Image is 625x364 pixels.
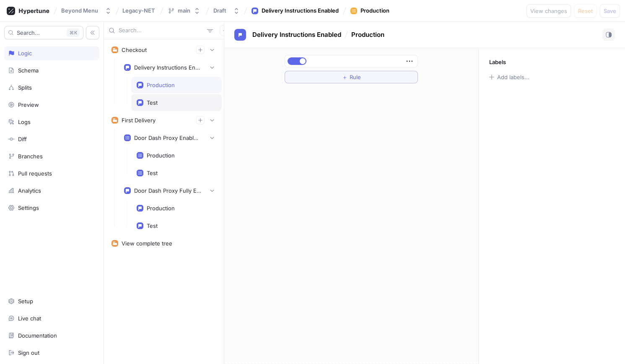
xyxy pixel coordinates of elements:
[252,30,341,40] p: Delivery Instructions Enabled
[18,50,32,57] div: Logic
[4,328,99,343] a: Documentation
[530,8,567,13] span: View changes
[18,84,32,91] div: Splits
[497,75,529,80] div: Add labels...
[18,170,52,177] div: Pull requests
[18,332,57,339] div: Documentation
[122,117,156,124] div: First Delivery
[122,8,155,13] span: Legacy-NET
[134,64,201,71] div: Delivery Instructions Enabled
[18,67,39,74] div: Schema
[18,153,43,160] div: Branches
[18,349,39,356] div: Sign out
[486,72,532,83] button: Add labels...
[18,187,41,194] div: Analytics
[122,240,172,247] div: View complete tree
[210,4,243,18] button: Draft
[489,59,506,65] p: Labels
[578,8,593,13] span: Reset
[604,8,616,13] span: Save
[61,7,98,14] div: Beyond Menu
[119,26,204,35] input: Search...
[58,4,115,18] button: Beyond Menu
[350,75,361,80] span: Rule
[4,26,83,39] button: Search...K
[600,4,620,18] button: Save
[164,4,204,18] button: main
[122,46,147,53] div: Checkout
[147,82,175,88] div: Production
[351,30,384,40] p: Production
[18,101,39,108] div: Preview
[147,99,158,106] div: Test
[18,204,39,211] div: Settings
[526,4,571,18] button: View changes
[262,7,339,15] div: Delivery Instructions Enabled
[18,315,41,322] div: Live chat
[17,30,40,35] span: Search...
[147,152,175,159] div: Production
[18,119,31,125] div: Logs
[213,7,226,14] div: Draft
[147,222,158,229] div: Test
[147,170,158,176] div: Test
[147,205,175,212] div: Production
[134,187,201,194] div: Door Dash Proxy Fully Enabled
[18,298,33,305] div: Setup
[360,7,389,15] div: Production
[18,136,27,142] div: Diff
[342,75,348,80] span: ＋
[285,71,418,83] button: ＋Rule
[67,28,80,37] div: K
[178,7,190,14] div: main
[134,134,201,141] div: Door Dash Proxy Enabled Entity List
[574,4,596,18] button: Reset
